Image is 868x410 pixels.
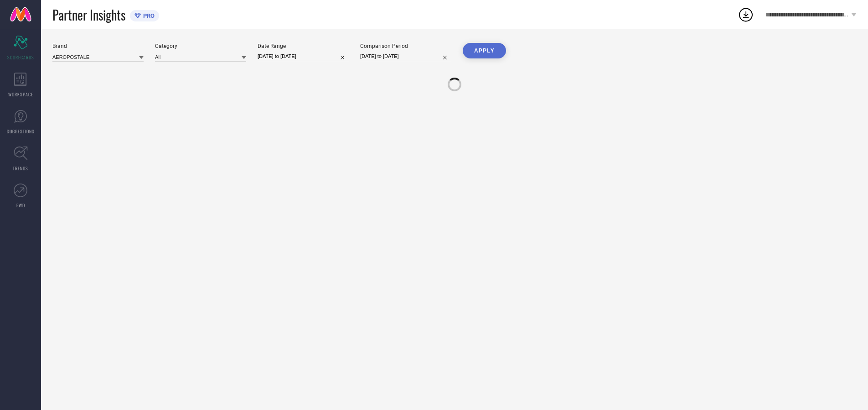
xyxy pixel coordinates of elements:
div: Category [155,43,246,49]
span: SUGGESTIONS [7,128,35,135]
input: Select comparison period [360,52,451,61]
span: FWD [16,202,25,209]
span: WORKSPACE [8,91,33,98]
button: APPLY [463,43,506,58]
span: SCORECARDS [7,54,34,61]
input: Select date range [258,52,349,61]
span: TRENDS [13,165,28,172]
div: Date Range [258,43,349,49]
div: Brand [52,43,144,49]
div: Open download list [738,6,754,23]
span: Partner Insights [52,5,125,24]
div: Comparison Period [360,43,451,49]
span: PRO [141,12,155,19]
